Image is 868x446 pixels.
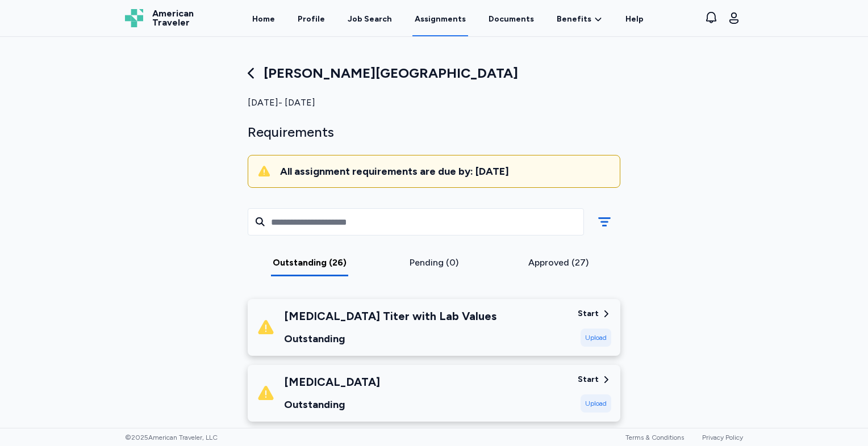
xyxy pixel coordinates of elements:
[581,329,611,347] div: Upload
[284,374,380,390] div: [MEDICAL_DATA]
[377,256,492,270] div: Pending (0)
[581,394,611,413] div: Upload
[412,1,468,36] a: Assignments
[280,165,611,178] div: All assignment requirements are due by: [DATE]
[348,14,392,25] div: Job Search
[125,9,143,27] img: Logo
[625,434,684,441] a: Terms & Conditions
[500,256,616,270] div: Approved (27)
[248,96,620,110] div: [DATE] - [DATE]
[702,434,743,441] a: Privacy Policy
[248,64,620,82] div: [PERSON_NAME][GEOGRAPHIC_DATA]
[578,374,599,385] div: Start
[152,9,194,27] span: American Traveler
[578,308,599,319] div: Start
[248,123,620,141] div: Requirements
[557,14,603,25] a: Benefits
[284,397,380,413] div: Outstanding
[284,331,496,347] div: Outstanding
[252,256,368,270] div: Outstanding (26)
[284,308,496,324] div: [MEDICAL_DATA] Titer with Lab Values
[125,433,218,442] span: © 2025 American Traveler, LLC
[557,14,591,25] span: Benefits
